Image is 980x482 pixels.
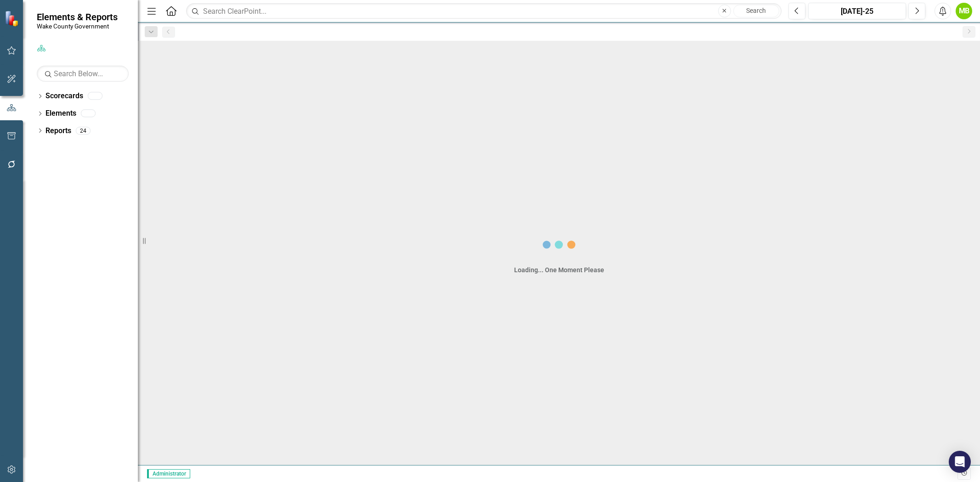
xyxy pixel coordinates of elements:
[808,3,906,19] button: [DATE]-25
[949,451,971,473] div: Open Intercom Messenger
[956,3,972,19] button: MB
[76,127,91,135] div: 24
[37,11,118,22] span: Elements & Reports
[514,265,604,275] div: Loading... One Moment Please
[37,66,129,82] input: Search Below...
[45,126,71,136] a: Reports
[37,22,118,30] small: Wake County Government
[746,7,766,14] span: Search
[45,108,76,119] a: Elements
[811,6,903,17] div: [DATE]-25
[186,3,782,19] input: Search ClearPoint...
[147,469,190,478] span: Administrator
[733,5,779,17] button: Search
[5,11,21,27] img: ClearPoint Strategy
[45,91,83,101] a: Scorecards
